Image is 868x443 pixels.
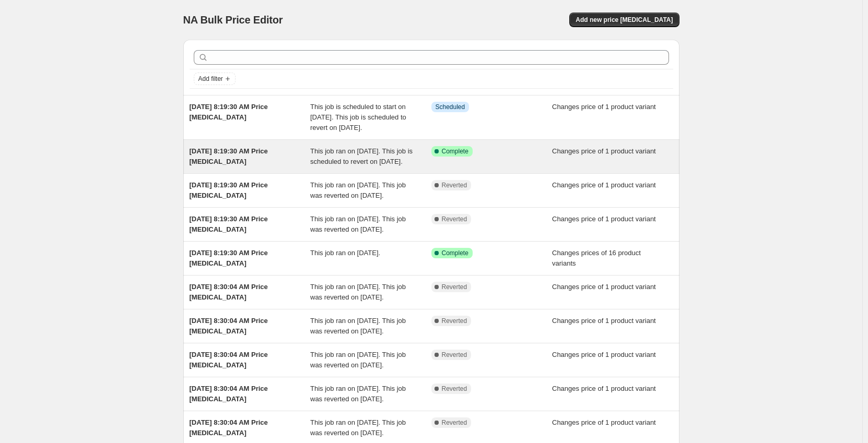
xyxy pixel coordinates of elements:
[552,103,656,111] span: Changes price of 1 product variant
[552,283,656,291] span: Changes price of 1 product variant
[552,181,656,189] span: Changes price of 1 product variant
[442,317,467,325] span: Reverted
[442,418,467,427] span: Reverted
[552,418,656,426] span: Changes price of 1 product variant
[310,147,413,165] span: This job ran on [DATE]. This job is scheduled to revert on [DATE].
[190,181,268,199] span: [DATE] 8:19:30 AM Price [MEDICAL_DATA]
[552,249,641,267] span: Changes prices of 16 product variants
[552,215,656,223] span: Changes price of 1 product variant
[310,283,406,301] span: This job ran on [DATE]. This job was reverted on [DATE].
[198,75,223,83] span: Add filter
[576,16,673,24] span: Add new price [MEDICAL_DATA]
[442,385,467,393] span: Reverted
[442,249,468,257] span: Complete
[436,103,465,111] span: Scheduled
[552,385,656,392] span: Changes price of 1 product variant
[310,317,406,335] span: This job ran on [DATE]. This job was reverted on [DATE].
[310,103,406,131] span: This job is scheduled to start on [DATE]. This job is scheduled to revert on [DATE].
[310,181,406,199] span: This job ran on [DATE]. This job was reverted on [DATE].
[442,351,467,359] span: Reverted
[552,351,656,358] span: Changes price of 1 product variant
[442,181,467,189] span: Reverted
[183,14,283,26] span: NA Bulk Price Editor
[190,147,268,165] span: [DATE] 8:19:30 AM Price [MEDICAL_DATA]
[190,317,268,335] span: [DATE] 8:30:04 AM Price [MEDICAL_DATA]
[190,351,268,369] span: [DATE] 8:30:04 AM Price [MEDICAL_DATA]
[190,418,268,437] span: [DATE] 8:30:04 AM Price [MEDICAL_DATA]
[190,103,268,121] span: [DATE] 8:19:30 AM Price [MEDICAL_DATA]
[442,147,468,155] span: Complete
[310,215,406,233] span: This job ran on [DATE]. This job was reverted on [DATE].
[310,418,406,437] span: This job ran on [DATE]. This job was reverted on [DATE].
[310,351,406,369] span: This job ran on [DATE]. This job was reverted on [DATE].
[442,283,467,291] span: Reverted
[552,317,656,325] span: Changes price of 1 product variant
[194,73,236,85] button: Add filter
[310,385,406,403] span: This job ran on [DATE]. This job was reverted on [DATE].
[552,147,656,155] span: Changes price of 1 product variant
[442,215,467,223] span: Reverted
[310,249,380,257] span: This job ran on [DATE].
[190,385,268,403] span: [DATE] 8:30:04 AM Price [MEDICAL_DATA]
[190,215,268,233] span: [DATE] 8:19:30 AM Price [MEDICAL_DATA]
[190,249,268,267] span: [DATE] 8:19:30 AM Price [MEDICAL_DATA]
[190,283,268,301] span: [DATE] 8:30:04 AM Price [MEDICAL_DATA]
[569,13,679,27] button: Add new price [MEDICAL_DATA]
